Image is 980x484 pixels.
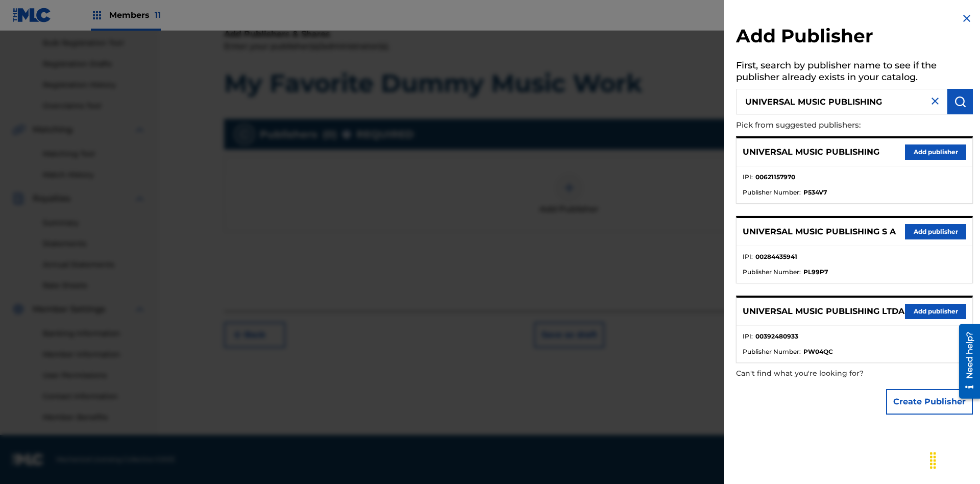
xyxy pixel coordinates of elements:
[755,252,797,261] strong: 00284435941
[886,389,973,415] button: Create Publisher
[155,10,161,20] span: 11
[12,8,52,22] img: MLC Logo
[91,9,103,21] img: Top Rightsholders
[743,268,801,277] span: Publisher Number :
[954,95,966,108] img: Search Works
[803,268,828,277] strong: PL99P7
[743,226,896,238] p: UNIVERSAL MUSIC PUBLISHING S A
[905,224,966,239] button: Add publisher
[803,188,827,197] strong: P534V7
[743,173,753,182] span: IPI :
[743,146,879,158] p: UNIVERSAL MUSIC PUBLISHING
[755,173,795,182] strong: 00621157970
[803,347,833,356] strong: PW04QC
[929,435,980,484] iframe: Chat Widget
[905,144,966,160] button: Add publisher
[755,332,798,341] strong: 00392480933
[743,347,801,356] span: Publisher Number :
[736,57,973,89] h5: First, search by publisher name to see if the publisher already exists in your catalog.
[929,95,941,107] img: close
[736,25,973,51] h2: Add Publisher
[736,114,915,136] p: Pick from suggested publishers:
[743,332,753,341] span: IPI :
[743,188,801,197] span: Publisher Number :
[736,363,915,384] p: Can't find what you're looking for?
[736,89,947,114] input: Search publisher's name
[109,9,161,21] span: Members
[743,305,904,318] p: UNIVERSAL MUSIC PUBLISHING LTDA
[925,445,941,476] div: Drag
[951,320,980,404] iframe: Resource Center
[905,304,966,319] button: Add publisher
[743,252,753,261] span: IPI :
